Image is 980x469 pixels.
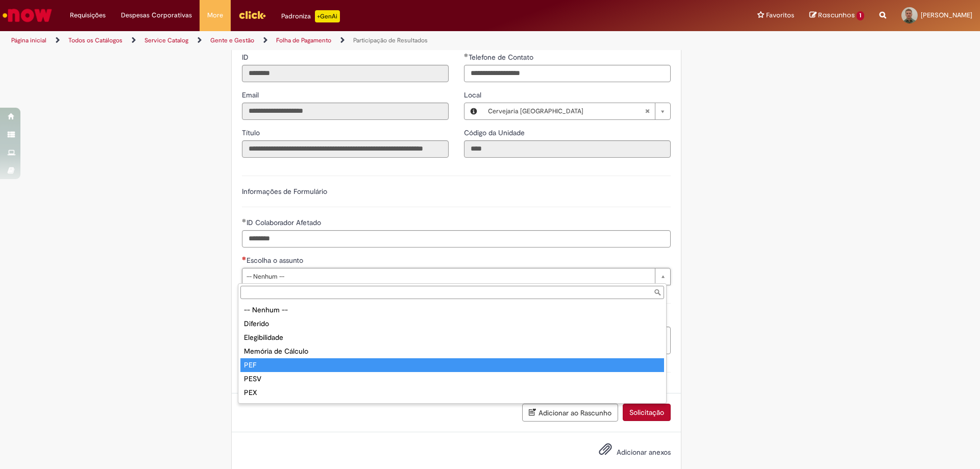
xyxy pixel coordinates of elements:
[238,301,666,403] ul: Escolha o assunto
[240,344,664,358] div: Memória de Cálculo
[240,386,664,400] div: PEX
[240,358,664,372] div: PEF
[240,372,664,386] div: PESV
[240,331,664,344] div: Elegibilidade
[240,317,664,331] div: Diferido
[240,303,664,317] div: -- Nenhum --
[240,400,664,413] div: PLR Banda IX a XII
